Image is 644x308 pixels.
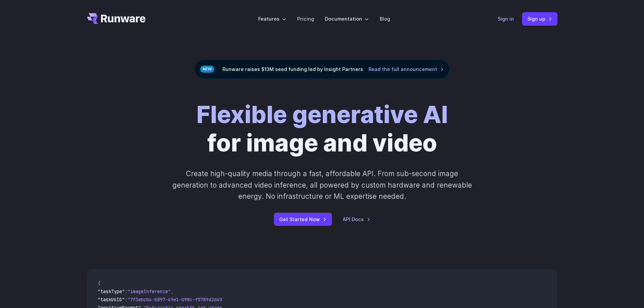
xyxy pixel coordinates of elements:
[98,297,125,303] span: "taskUUID"
[194,60,450,79] div: Runware raises $13M seed funding led by Insight Partners
[196,100,448,157] h1: for image and video
[522,12,557,25] a: Sign up
[127,288,171,294] span: "imageInference"
[368,65,444,73] a: Read the full announcement
[87,13,146,24] a: Go to /
[274,213,332,226] a: Get Started Now
[258,15,286,23] label: Features
[380,15,390,23] a: Blog
[297,15,314,23] a: Pricing
[171,288,173,294] span: ,
[98,288,125,294] span: "taskType"
[98,280,100,286] span: {
[125,288,127,294] span: :
[498,15,514,23] a: Sign in
[343,215,371,223] a: API Docs
[171,168,473,202] p: Create high-quality media through a fast, affordable API. From sub-second image generation to adv...
[325,15,369,23] label: Documentation
[127,297,230,303] span: "7f3ebcb6-b897-49e1-b98c-f5789d2d40d7"
[196,100,448,129] strong: Flexible generative AI
[125,297,127,303] span: :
